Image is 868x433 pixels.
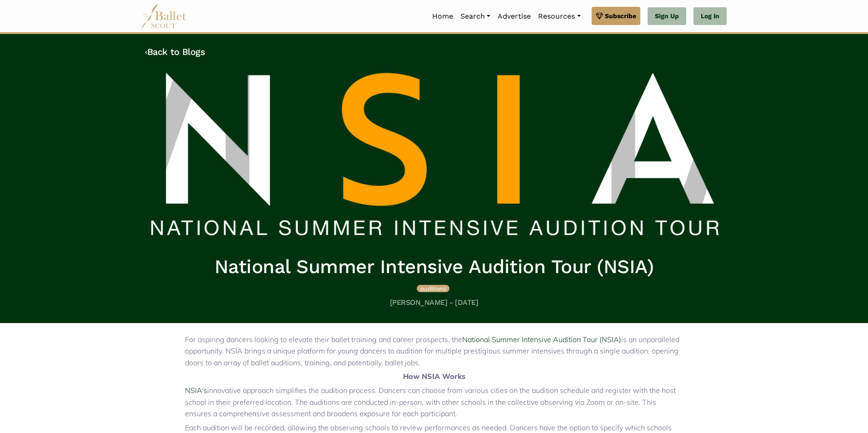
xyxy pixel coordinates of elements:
a: Subscribe [592,7,640,25]
a: Advertise [494,7,534,26]
span: Subscribe [605,11,636,21]
code: ‹ [145,46,147,57]
a: ‹Back to Blogs [145,46,205,57]
span: auditions [420,285,446,292]
a: Sign Up [648,7,686,25]
img: header_image.img [145,69,723,247]
a: Search [457,7,494,26]
a: National Summer Intensive Audition Tour (NSIA) [462,335,621,344]
h5: [PERSON_NAME] - [DATE] [145,298,723,308]
a: Resources [534,7,584,26]
strong: How NSIA Works [403,372,465,381]
p: For aspiring dancers looking to elevate their ballet training and career prospects, the is an unp... [185,334,683,369]
h1: National Summer Intensive Audition Tour (NSIA) [145,254,723,279]
p: innovative approach simplifies the audition process. Dancers can choose from various cities on th... [185,385,683,420]
img: gem.svg [596,11,603,21]
a: NSIA's [185,386,207,395]
a: Log In [693,7,727,25]
a: Home [429,7,457,26]
a: auditions [417,284,449,293]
